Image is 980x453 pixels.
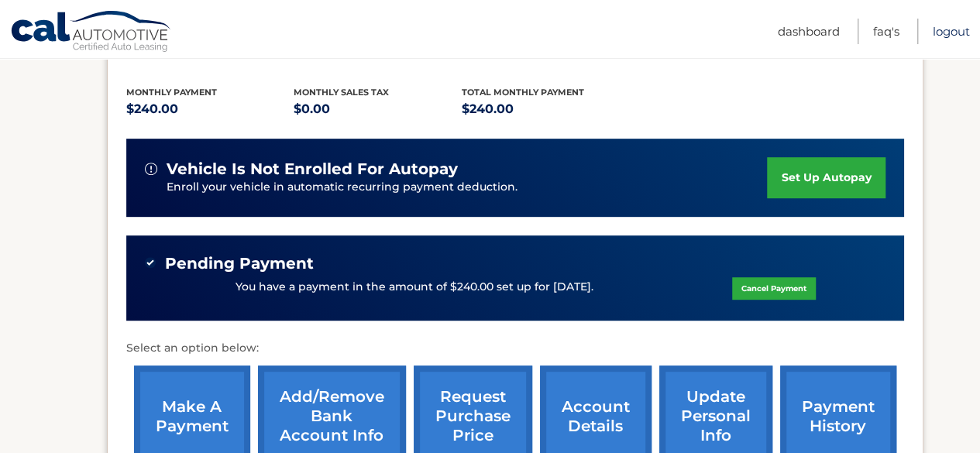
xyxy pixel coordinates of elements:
[462,98,630,120] p: $240.00
[10,10,173,55] a: Cal Automotive
[126,339,904,358] p: Select an option below:
[767,157,885,198] a: set up autopay
[126,87,217,98] span: Monthly Payment
[145,257,156,268] img: check-green.svg
[236,279,593,296] p: You have a payment in the amount of $240.00 set up for [DATE].
[778,19,840,44] a: Dashboard
[167,160,458,179] span: vehicle is not enrolled for autopay
[294,98,462,120] p: $0.00
[873,19,899,44] a: FAQ's
[732,277,816,300] a: Cancel Payment
[145,163,157,175] img: alert-white.svg
[165,254,314,273] span: Pending Payment
[294,87,389,98] span: Monthly sales Tax
[167,179,768,196] p: Enroll your vehicle in automatic recurring payment deduction.
[126,98,294,120] p: $240.00
[462,87,584,98] span: Total Monthly Payment
[933,19,970,44] a: Logout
